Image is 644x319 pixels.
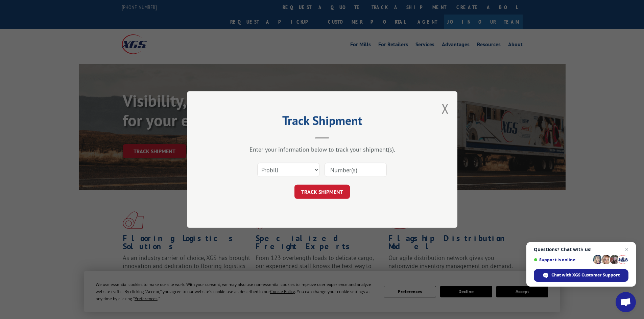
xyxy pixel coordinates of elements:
[551,272,620,278] span: Chat with XGS Customer Support
[442,100,449,117] button: Close modal
[534,269,628,282] span: Chat with XGS Customer Support
[325,163,387,177] input: Number(s)
[294,185,350,199] button: TRACK SHIPMENT
[534,247,628,252] span: Questions? Chat with us!
[221,145,424,153] div: Enter your information below to track your shipment(s).
[616,292,636,312] a: Open chat
[221,116,424,129] h2: Track Shipment
[534,257,591,262] span: Support is online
